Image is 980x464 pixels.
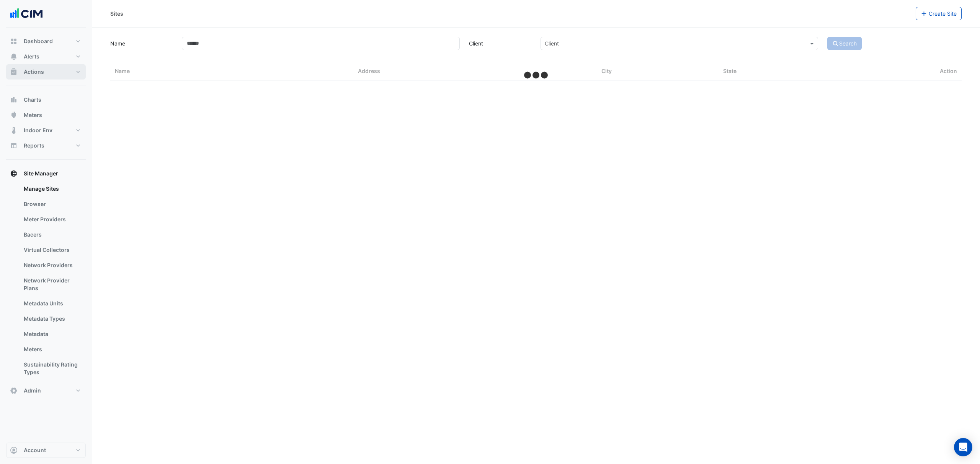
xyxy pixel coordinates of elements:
[358,68,380,74] span: Address
[18,258,86,273] a: Network Providers
[6,181,86,383] div: Site Manager
[18,326,86,342] a: Metadata
[24,96,41,104] span: Charts
[6,107,86,123] button: Meters
[24,111,42,119] span: Meters
[9,6,44,21] img: Company Logo
[6,383,86,398] button: Admin
[18,296,86,311] a: Metadata Units
[18,357,86,380] a: Sustainability Rating Types
[10,68,18,76] app-icon: Actions
[6,166,86,181] button: Site Manager
[18,273,86,296] a: Network Provider Plans
[10,53,18,60] app-icon: Alerts
[24,387,41,394] span: Admin
[106,37,177,50] label: Name
[18,242,86,258] a: Virtual Collectors
[115,68,130,74] span: Name
[18,196,86,212] a: Browser
[6,443,86,458] button: Account
[10,96,18,104] app-icon: Charts
[6,34,86,49] button: Dashboard
[24,53,39,60] span: Alerts
[6,92,86,107] button: Charts
[940,67,957,76] span: Action
[24,142,44,149] span: Reports
[18,227,86,242] a: Bacers
[601,68,612,74] span: City
[24,170,58,177] span: Site Manager
[929,10,957,17] span: Create Site
[723,68,737,74] span: State
[18,311,86,326] a: Metadata Types
[18,342,86,357] a: Meters
[18,181,86,196] a: Manage Sites
[6,123,86,138] button: Indoor Env
[24,127,52,134] span: Indoor Env
[10,170,18,177] app-icon: Site Manager
[10,142,18,149] app-icon: Reports
[10,387,18,394] app-icon: Admin
[18,212,86,227] a: Meter Providers
[6,64,86,79] button: Actions
[24,68,44,76] span: Actions
[6,49,86,64] button: Alerts
[110,10,123,18] div: Sites
[10,127,18,134] app-icon: Indoor Env
[10,111,18,119] app-icon: Meters
[954,438,972,456] div: Open Intercom Messenger
[10,37,18,45] app-icon: Dashboard
[24,37,53,45] span: Dashboard
[24,446,46,454] span: Account
[464,37,536,50] label: Client
[916,7,962,20] button: Create Site
[6,138,86,153] button: Reports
